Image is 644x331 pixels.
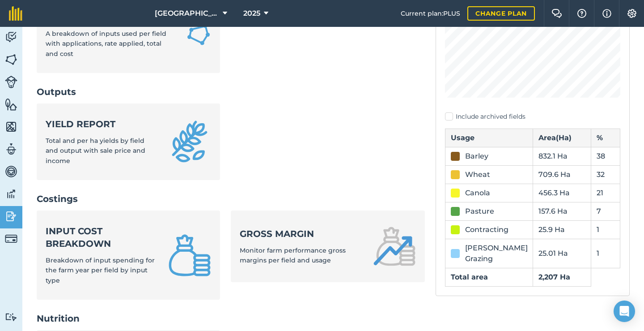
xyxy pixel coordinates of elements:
[445,129,533,147] th: Usage
[401,9,460,18] span: Current plan : PLUS
[533,202,591,220] td: 157.6 Ha
[240,228,362,240] strong: Gross margin
[533,165,591,184] td: 709.6 Ha
[5,142,17,156] img: svg+xml;base64,PD94bWwgdmVyc2lvbj0iMS4wIiBlbmNvZGluZz0idXRmLTgiPz4KPCEtLSBHZW5lcmF0b3I6IEFkb2JlIE...
[240,246,346,264] span: Monitor farm performance gross margins per field and usage
[5,120,17,133] img: svg+xml;base64,PHN2ZyB4bWxucz0iaHR0cDovL3d3dy53My5vcmcvMjAwMC9zdmciIHdpZHRoPSI1NiIgaGVpZ2h0PSI2MC...
[46,256,155,284] span: Breakdown of input spending for the farm year per field by input type
[186,21,211,48] img: Field Input Report
[231,211,425,282] a: Gross marginMonitor farm performance gross margins per field and usage
[533,129,591,147] th: Area ( Ha )
[5,187,17,201] img: svg+xml;base64,PD94bWwgdmVyc2lvbj0iMS4wIiBlbmNvZGluZz0idXRmLTgiPz4KPCEtLSBHZW5lcmF0b3I6IEFkb2JlIE...
[373,225,416,268] img: Gross margin
[5,98,17,111] img: svg+xml;base64,PHN2ZyB4bWxucz0iaHR0cDovL3d3dy53My5vcmcvMjAwMC9zdmciIHdpZHRoPSI1NiIgaGVpZ2h0PSI2MC...
[576,9,587,18] img: A question mark icon
[5,165,17,178] img: svg+xml;base64,PD94bWwgdmVyc2lvbj0iMS4wIiBlbmNvZGluZz0idXRmLTgiPz4KPCEtLSBHZW5lcmF0b3I6IEFkb2JlIE...
[46,118,157,130] strong: Yield report
[551,9,562,18] img: Two speech bubbles overlapping with the left bubble in the forefront
[445,112,620,121] label: Include archived fields
[5,232,17,245] img: svg+xml;base64,PD94bWwgdmVyc2lvbj0iMS4wIiBlbmNvZGluZz0idXRmLTgiPz4KPCEtLSBHZW5lcmF0b3I6IEFkb2JlIE...
[5,53,17,66] img: svg+xml;base64,PHN2ZyB4bWxucz0iaHR0cDovL3d3dy53My5vcmcvMjAwMC9zdmciIHdpZHRoPSI1NiIgaGVpZ2h0PSI2MC...
[591,239,620,268] td: 1
[168,234,211,277] img: Input cost breakdown
[5,210,17,223] img: svg+xml;base64,PD94bWwgdmVyc2lvbj0iMS4wIiBlbmNvZGluZz0idXRmLTgiPz4KPCEtLSBHZW5lcmF0b3I6IEFkb2JlIE...
[467,6,535,21] a: Change plan
[627,9,637,18] img: A cog icon
[533,220,591,239] td: 25.9 Ha
[37,193,425,205] h2: Costings
[5,76,17,88] img: svg+xml;base64,PD94bWwgdmVyc2lvbj0iMS4wIiBlbmNvZGluZz0idXRmLTgiPz4KPCEtLSBHZW5lcmF0b3I6IEFkb2JlIE...
[9,6,22,21] img: fieldmargin Logo
[37,312,425,325] h2: Nutrition
[46,137,145,165] span: Total and per ha yields by field and output with sale price and income
[451,273,488,281] strong: Total area
[5,313,17,321] img: svg+xml;base64,PD94bWwgdmVyc2lvbj0iMS4wIiBlbmNvZGluZz0idXRmLTgiPz4KPCEtLSBHZW5lcmF0b3I6IEFkb2JlIE...
[37,86,425,98] h2: Outputs
[533,239,591,268] td: 25.01 Ha
[37,103,220,180] a: Yield reportTotal and per ha yields by field and output with sale price and income
[465,206,494,217] div: Pasture
[465,243,528,264] div: [PERSON_NAME] Grazing
[591,147,620,165] td: 38
[46,225,157,250] strong: Input cost breakdown
[591,184,620,202] td: 21
[591,202,620,220] td: 7
[533,184,591,202] td: 456.3 Ha
[533,147,591,165] td: 832.1 Ha
[465,188,490,198] div: Canola
[538,273,570,281] strong: 2,207 Ha
[243,8,260,19] span: 2025
[591,129,620,147] th: %
[168,120,211,163] img: Yield report
[155,8,219,19] span: [GEOGRAPHIC_DATA]
[602,8,611,19] img: svg+xml;base64,PHN2ZyB4bWxucz0iaHR0cDovL3d3dy53My5vcmcvMjAwMC9zdmciIHdpZHRoPSIxNyIgaGVpZ2h0PSIxNy...
[591,165,620,184] td: 32
[37,211,220,300] a: Input cost breakdownBreakdown of input spending for the farm year per field by input type
[591,220,620,239] td: 1
[465,224,508,235] div: Contracting
[46,30,166,58] span: A breakdown of inputs used per field with applications, rate applied, total and cost
[5,30,17,44] img: svg+xml;base64,PD94bWwgdmVyc2lvbj0iMS4wIiBlbmNvZGluZz0idXRmLTgiPz4KPCEtLSBHZW5lcmF0b3I6IEFkb2JlIE...
[614,301,635,322] div: Open Intercom Messenger
[465,169,490,180] div: Wheat
[465,151,488,162] div: Barley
